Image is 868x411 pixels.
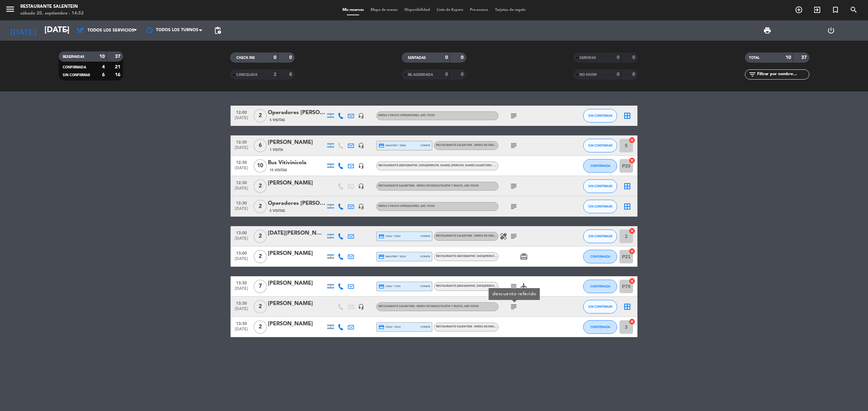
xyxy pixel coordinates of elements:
button: SIN CONFIRMAR [583,139,617,152]
i: subject [510,112,518,120]
span: SIN CONFIRMAR [588,305,612,308]
i: credit_card [378,324,384,330]
span: RESTAURANTE SALENTEIN - Menu de Degustación 7 pasos [378,305,479,308]
button: menu [5,4,15,17]
span: 13:00 [233,249,250,257]
span: Mis reservas [339,8,367,12]
span: [DATE] [233,116,250,124]
span: 2 [254,230,267,243]
span: CONFIRMADA [590,164,610,168]
span: [DATE] [233,307,250,315]
button: CONFIRMADA [583,320,617,334]
input: Filtrar por nombre... [756,71,809,78]
span: 5 Visitas [270,117,285,123]
span: Mapa de mesas [367,8,401,12]
span: NO SHOW [579,73,597,77]
strong: 6 [102,72,105,77]
span: CONFIRMADA [590,325,610,329]
span: 12:30 [233,158,250,166]
strong: 10 [786,55,791,60]
span: stripe [420,234,430,238]
i: [DATE] [5,23,41,38]
span: RESTAURANTE [GEOGRAPHIC_DATA][PERSON_NAME] ([PERSON_NAME] Salentein) - Menú de Pasos [436,255,575,258]
span: RESTAURANTE SALENTEIN - Menu de Degustación 7 pasos [436,235,520,237]
strong: 0 [632,55,636,60]
i: arrow_drop_down [63,26,71,35]
span: RESTAURANTE SALENTEIN - Menu de Degustación 7 pasos [436,144,536,147]
div: Operadores [PERSON_NAME] Viajes [268,108,325,117]
span: 12:30 [233,178,250,186]
strong: 4 [102,65,105,69]
span: 2 [254,320,267,334]
span: [DATE] [233,286,250,294]
span: RESTAURANTE SALENTEIN - Menu de Degustación 7 pasos [436,325,520,328]
span: 15 Visitas [270,168,287,173]
button: SIN CONFIRMAR [583,200,617,213]
span: RESERVADAS [63,55,84,59]
span: master * 2566 [378,143,406,149]
span: stripe [420,254,430,259]
strong: 0 [461,55,465,60]
span: Disponibilidad [401,8,433,12]
button: CONFIRMADA [583,280,617,293]
div: sábado 20. septiembre - 14:52 [20,10,84,17]
span: 13:00 [233,229,250,236]
strong: 0 [445,55,448,60]
span: TOTAL [749,56,759,60]
span: Todos los servicios [87,28,134,33]
strong: 0 [632,72,636,77]
span: 2 [254,300,267,313]
div: Operadores [PERSON_NAME] Viajes [268,199,325,208]
span: 5 Visitas [270,208,285,214]
span: 7 [254,280,267,293]
span: CHECK INS [236,56,255,60]
strong: 0 [289,55,293,60]
strong: 0 [461,72,465,77]
span: SIN CONFIRMAR [588,204,612,208]
div: descuento referido [492,290,536,298]
span: SIN CONFIRMAR [588,184,612,188]
span: 2 [254,109,267,123]
strong: 21 [115,65,122,69]
i: card_giftcard [520,253,528,261]
button: SIN CONFIRMAR [583,109,617,123]
button: CONFIRMADA [583,250,617,263]
div: [PERSON_NAME] [268,179,325,188]
i: subject [510,182,518,190]
span: Pre-acceso [467,8,492,12]
span: visa * 9154 [378,233,400,239]
span: 10 [254,159,267,173]
button: SIN CONFIRMAR [583,300,617,313]
div: [PERSON_NAME] [268,299,325,308]
span: CONFIRMADA [63,66,86,69]
div: Bus Vitivinícola [268,158,325,167]
div: [PERSON_NAME] [268,249,325,258]
span: Menu 3 pasos operadores [378,114,435,117]
span: 12:00 [233,108,250,116]
span: stripe [420,284,430,288]
span: [DATE] [233,186,250,194]
div: Restaurante Salentein [20,3,84,10]
i: headset_mic [358,113,364,119]
span: 6 [254,139,267,152]
i: headset_mic [358,203,364,210]
span: CONFIRMADA [590,284,610,288]
i: credit_card [378,143,384,149]
i: headset_mic [358,183,364,189]
span: 12:30 [233,138,250,146]
span: 13:30 [233,319,250,327]
i: cancel [629,228,635,234]
span: 2 [254,250,267,263]
strong: 16 [115,72,122,77]
strong: 37 [801,55,808,60]
i: border_all [623,202,631,211]
strong: 2 [274,72,276,77]
span: 1 Visita [270,147,283,153]
strong: 0 [445,72,448,77]
i: cancel [629,157,635,164]
i: headset_mic [358,163,364,169]
span: RE AGENDADA [408,73,433,77]
span: RESTAURANTE [GEOGRAPHIC_DATA][PERSON_NAME] ([PERSON_NAME] Salentein) - Menú de Pasos [378,164,534,167]
strong: 10 [99,54,105,59]
span: Tarjetas de regalo [492,8,529,12]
